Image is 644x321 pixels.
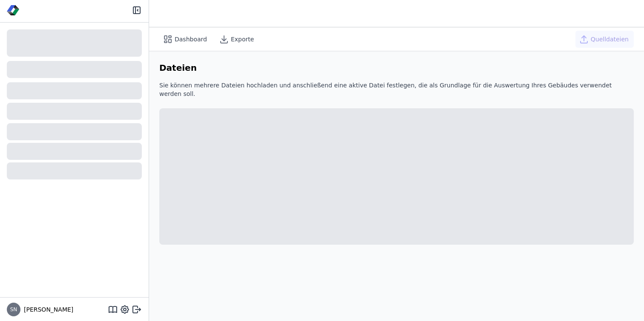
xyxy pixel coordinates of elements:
[159,61,197,74] h6: Dateien
[7,5,20,15] img: Concular
[20,305,73,314] span: [PERSON_NAME]
[175,35,207,43] span: Dashboard
[159,81,634,105] div: Sie können mehrere Dateien hochladen und anschließend eine aktive Datei festlegen, die als Grundl...
[231,35,254,43] span: Exporte
[10,307,17,312] span: SN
